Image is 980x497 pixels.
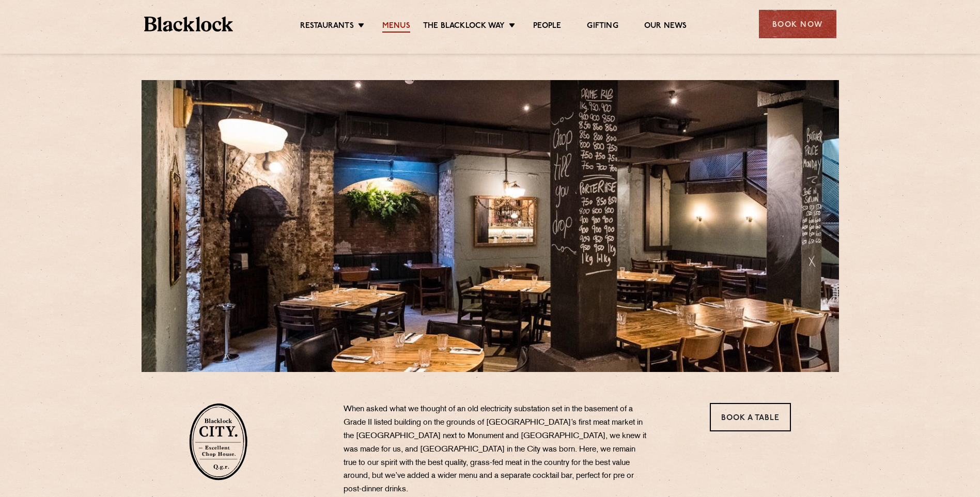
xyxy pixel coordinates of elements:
[533,21,561,33] a: People
[644,21,687,33] a: Our News
[710,403,791,431] a: Book a Table
[759,10,836,38] div: Book Now
[144,17,234,32] img: BL_Textured_Logo-footer-cropped.svg
[587,21,618,33] a: Gifting
[423,21,505,33] a: The Blacklock Way
[189,403,247,480] img: City-stamp-default.svg
[344,403,648,496] p: When asked what we thought of an old electricity substation set in the basement of a Grade II lis...
[382,21,410,33] a: Menus
[300,21,354,33] a: Restaurants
